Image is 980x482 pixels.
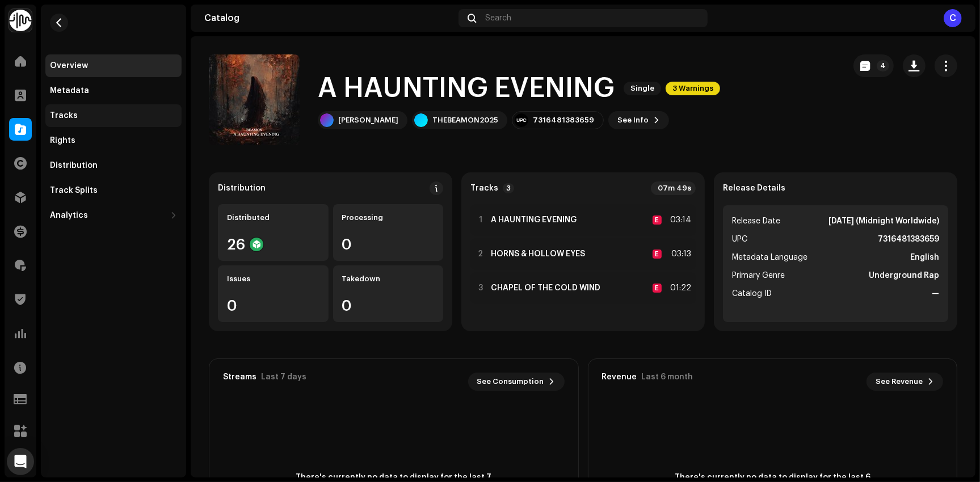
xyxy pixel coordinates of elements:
img: 0f74c21f-6d1c-4dbc-9196-dbddad53419e [9,9,32,32]
span: Search [485,14,511,23]
span: Release Date [732,214,780,228]
button: See Consumption [468,373,565,391]
div: Tracks [50,111,78,120]
span: See Info [617,109,649,132]
div: Rights [50,136,75,145]
div: C [944,9,962,27]
div: 7316481383659 [533,116,594,125]
re-m-nav-item: Overview [45,54,182,77]
div: Distribution [218,184,266,193]
span: UPC [732,232,747,246]
div: Analytics [50,211,88,220]
strong: 7316481383659 [878,232,939,246]
span: 3 Warnings [666,82,720,95]
re-m-nav-item: Track Splits [45,179,182,202]
re-m-nav-item: Distribution [45,154,182,177]
strong: HORNS & HOLLOW EYES [491,250,585,259]
strong: Release Details [723,184,785,193]
span: See Consumption [477,370,544,393]
div: E [653,215,662,225]
p-badge: 3 [503,183,514,193]
div: Open Intercom Messenger [7,448,34,475]
div: 03:14 [666,213,691,227]
strong: Tracks [470,184,498,193]
h1: A HAUNTING EVENING [318,70,615,107]
span: Single [624,82,661,95]
div: Track Splits [50,186,98,195]
p-badge: 4 [877,60,889,71]
button: 4 [853,54,894,77]
div: Overview [50,61,88,70]
re-m-nav-item: Rights [45,129,182,152]
div: THEBEAMON2025 [432,116,498,125]
strong: English [910,251,939,264]
div: [PERSON_NAME] [338,116,398,125]
div: Takedown [342,274,435,284]
button: See Revenue [867,373,943,391]
re-m-nav-item: Metadata [45,79,182,102]
strong: — [932,287,939,301]
div: 03:13 [666,247,691,261]
div: Processing [342,213,435,222]
strong: CHAPEL OF THE COLD WIND [491,284,600,293]
div: Distribution [50,161,98,170]
div: 07m 49s [651,181,696,195]
div: Last 6 month [642,373,693,382]
re-m-nav-item: Tracks [45,104,182,127]
span: Catalog ID [732,287,772,301]
div: Catalog [204,14,454,23]
span: Primary Genre [732,269,785,282]
div: Distributed [227,213,319,222]
strong: Underground Rap [869,269,939,282]
div: Issues [227,274,319,284]
div: Revenue [602,373,637,382]
button: See Info [608,111,669,129]
re-m-nav-dropdown: Analytics [45,204,182,227]
div: Streams [223,373,256,382]
span: Metadata Language [732,251,807,264]
div: 01:22 [666,281,691,295]
strong: [DATE] (Midnight Worldwide) [828,214,939,228]
div: Metadata [50,86,89,95]
div: E [653,284,662,293]
div: E [653,250,662,259]
div: Last 7 days [261,373,306,382]
span: See Revenue [876,370,923,393]
strong: A HAUNTING EVENING [491,215,577,225]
